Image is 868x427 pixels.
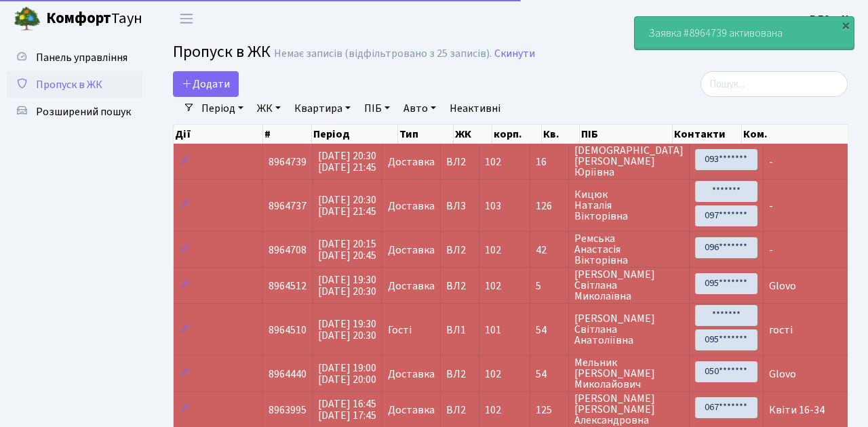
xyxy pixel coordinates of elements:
[454,125,492,144] th: ЖК
[485,199,501,213] span: 103
[494,47,535,60] a: Скинути
[810,11,852,27] a: ВЛ2 -. К.
[769,279,796,293] span: Glovo
[269,279,307,293] span: 8964512
[574,145,684,178] span: [DEMOGRAPHIC_DATA] [PERSON_NAME] Юріївна
[174,125,263,144] th: Дії
[269,199,307,213] span: 8964737
[170,7,203,30] button: Переключити навігацію
[14,5,41,33] img: logo.png
[769,155,773,169] span: -
[446,405,473,415] span: ВЛ2
[388,405,435,415] span: Доставка
[485,323,501,338] span: 101
[269,323,307,338] span: 8964510
[839,18,852,32] div: ×
[388,325,412,335] span: Гості
[274,47,492,60] div: Немає записів (відфільтровано з 25 записів).
[388,201,435,211] span: Доставка
[7,44,142,71] a: Панель управління
[492,125,542,144] th: корп.
[446,157,473,167] span: ВЛ2
[701,71,848,97] input: Пошук...
[446,245,473,256] span: ВЛ2
[485,367,501,382] span: 102
[182,77,230,91] span: Додати
[769,403,825,418] span: Квіти 16-34
[542,125,580,144] th: Кв.
[485,155,501,169] span: 102
[398,97,441,120] a: Авто
[810,12,852,26] b: ВЛ2 -. К.
[769,199,773,213] span: -
[252,97,286,120] a: ЖК
[289,97,356,120] a: Квартира
[36,104,131,119] span: Розширений пошук
[7,71,142,98] a: Пропуск в ЖК
[536,157,563,167] span: 16
[269,243,307,258] span: 8964708
[388,369,435,380] span: Доставка
[269,155,307,169] span: 8964739
[318,192,376,219] span: [DATE] 20:30 [DATE] 21:45
[312,125,398,144] th: Період
[769,243,773,258] span: -
[536,201,563,211] span: 126
[269,403,307,418] span: 8963995
[359,97,395,120] a: ПІБ
[446,201,473,211] span: ВЛ3
[769,367,796,382] span: Glovo
[574,393,684,426] span: [PERSON_NAME] [PERSON_NAME] Александровна
[536,325,563,335] span: 54
[485,243,501,258] span: 102
[388,281,435,291] span: Доставка
[536,369,563,380] span: 54
[7,98,142,125] a: Розширений пошук
[36,50,127,65] span: Панель управління
[318,317,376,343] span: [DATE] 19:30 [DATE] 20:30
[388,245,435,256] span: Доставка
[318,148,376,175] span: [DATE] 20:30 [DATE] 21:45
[46,7,111,29] b: Комфорт
[318,237,376,263] span: [DATE] 20:15 [DATE] 20:45
[36,77,102,92] span: Пропуск в ЖК
[536,405,563,415] span: 125
[446,325,473,335] span: ВЛ1
[536,281,563,291] span: 5
[635,17,854,49] div: Заявка #8964739 активована
[673,125,742,144] th: Контакти
[446,369,473,380] span: ВЛ2
[742,125,857,144] th: Ком.
[318,361,376,387] span: [DATE] 19:00 [DATE] 20:00
[574,313,684,346] span: [PERSON_NAME] Світлана Анатоліївна
[398,125,454,144] th: Тип
[444,97,506,120] a: Неактивні
[574,269,684,302] span: [PERSON_NAME] Світлана Миколаївна
[580,125,673,144] th: ПІБ
[769,323,793,338] span: гості
[173,71,239,97] a: Додати
[574,233,684,266] span: Ремська Анастасія Вікторівна
[574,189,684,222] span: Кицюк Наталія Вікторівна
[173,40,271,64] span: Пропуск в ЖК
[263,125,312,144] th: #
[485,403,501,418] span: 102
[574,357,684,390] span: Мельник [PERSON_NAME] Миколайович
[46,7,142,30] span: Таун
[485,279,501,293] span: 102
[446,281,473,291] span: ВЛ2
[318,272,376,299] span: [DATE] 19:30 [DATE] 20:30
[318,396,376,423] span: [DATE] 16:45 [DATE] 17:45
[388,157,435,167] span: Доставка
[536,245,563,256] span: 42
[196,97,249,120] a: Період
[269,367,307,382] span: 8964440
